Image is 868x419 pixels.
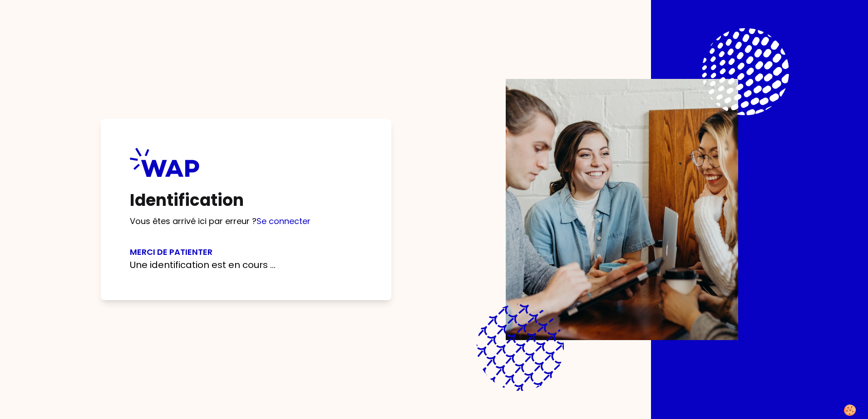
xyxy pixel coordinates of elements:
p: Une identification est en cours ... [130,258,362,271]
h3: Merci de patienter [130,246,362,258]
a: Se connecter [256,215,311,227]
img: Description [506,79,738,340]
h1: Identification [130,191,362,209]
p: Vous êtes arrivé ici par erreur ? [130,215,362,228]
